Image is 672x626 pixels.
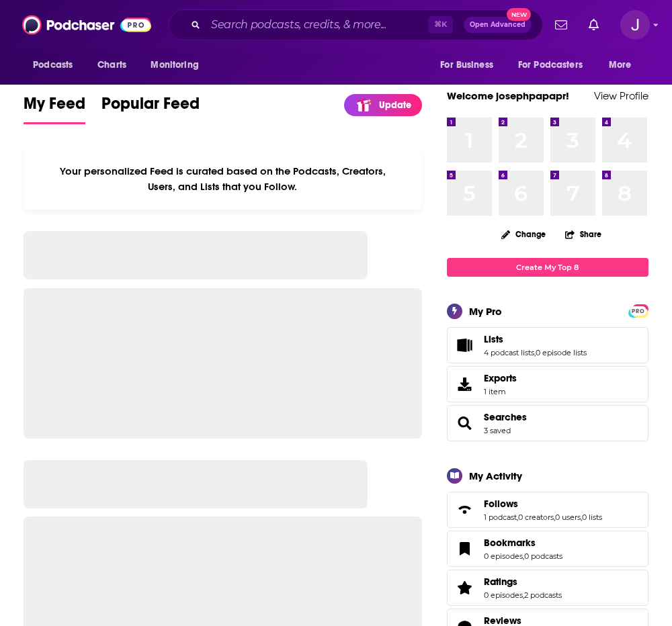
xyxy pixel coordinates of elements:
span: Open Advanced [470,21,526,28]
button: Show profile menu [620,10,650,40]
a: Show notifications dropdown [550,13,573,36]
span: Follows [447,492,648,528]
input: Search podcasts, credits, & more... [206,14,428,36]
span: ⌘ K [428,16,453,34]
button: Open AdvancedNew [464,17,532,33]
a: 4 podcast lists [484,348,534,357]
span: Monitoring [151,56,198,75]
a: 2 podcasts [524,590,562,600]
a: 0 episodes [484,551,523,561]
a: 0 creators [518,512,554,522]
a: Exports [447,366,648,402]
span: For Podcasters [518,56,583,75]
div: My Pro [469,305,502,318]
a: 1 podcast [484,512,517,522]
a: Ratings [452,578,478,597]
button: open menu [141,52,216,78]
a: 0 podcasts [524,551,562,561]
a: 0 lists [582,512,602,522]
a: Searches [452,414,478,433]
button: open menu [431,52,510,78]
span: , [517,512,518,522]
div: My Activity [469,469,522,482]
a: Lists [484,333,587,345]
a: Welcome josephpapapr! [447,89,569,102]
span: Charts [97,56,126,75]
span: Searches [447,405,648,441]
span: , [523,551,524,561]
span: Ratings [484,576,517,588]
span: Exports [484,372,517,384]
span: 1 item [484,387,517,396]
button: open menu [24,52,90,78]
span: PRO [630,306,646,316]
span: , [523,590,524,600]
span: , [534,348,536,357]
span: Bookmarks [447,531,648,567]
a: PRO [630,305,646,315]
a: 0 users [555,512,581,522]
span: Bookmarks [484,537,536,549]
span: New [507,8,531,21]
button: Share [564,221,602,247]
a: Update [344,94,422,116]
a: Follows [484,498,602,510]
span: Lists [447,327,648,363]
span: My Feed [24,93,85,122]
span: Logged in as josephpapapr [620,10,650,40]
span: Podcasts [33,56,73,75]
a: Bookmarks [484,537,562,549]
a: Searches [484,411,527,423]
a: Charts [89,52,134,78]
p: Update [379,99,411,111]
img: User Profile [620,10,650,40]
a: View Profile [594,89,648,102]
span: Popular Feed [101,93,200,122]
span: , [554,512,555,522]
img: Podchaser - Follow, Share and Rate Podcasts [22,12,151,38]
button: open menu [509,52,602,78]
a: My Feed [24,93,85,124]
span: , [581,512,582,522]
a: Lists [452,336,478,355]
span: Lists [484,333,503,345]
a: Show notifications dropdown [583,13,604,36]
button: Change [493,226,554,242]
button: open menu [599,52,648,78]
a: Follows [452,500,478,519]
span: Follows [484,498,518,510]
a: Bookmarks [452,539,478,558]
span: Exports [452,375,478,394]
a: 3 saved [484,426,511,435]
span: More [609,56,632,75]
div: Your personalized Feed is curated based on the Podcasts, Creators, Users, and Lists that you Follow. [24,148,421,210]
span: For Business [440,56,493,75]
a: 0 episode lists [536,348,587,357]
a: Create My Top 8 [447,258,648,276]
a: Popular Feed [101,93,200,124]
span: Ratings [447,570,648,606]
a: Ratings [484,576,562,588]
div: Search podcasts, credits, & more... [169,9,543,40]
a: 0 episodes [484,590,523,600]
